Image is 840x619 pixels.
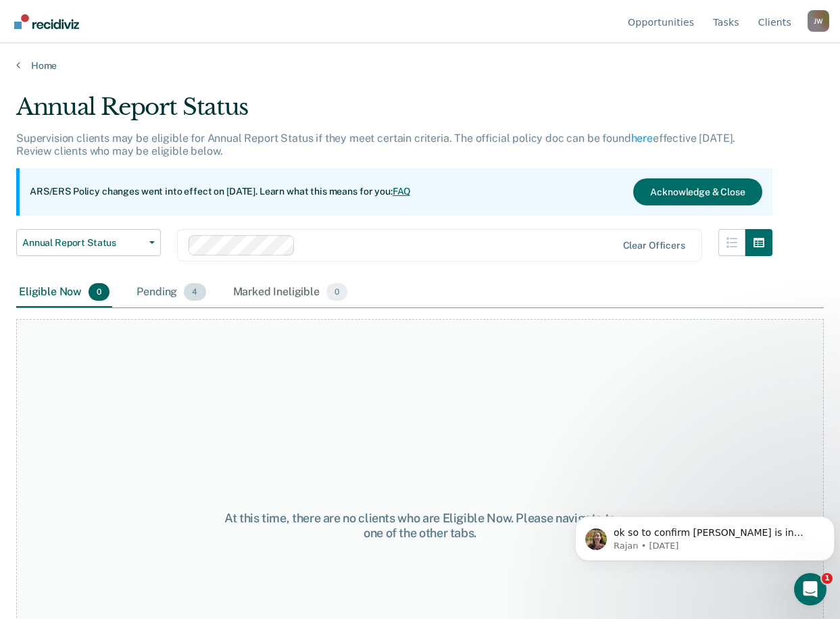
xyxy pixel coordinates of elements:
[22,237,144,249] span: Annual Report Status
[218,511,622,540] div: At this time, there are no clients who are Eligible Now. Please navigate to one of the other tabs.
[16,93,772,132] div: Annual Report Status
[16,278,112,307] div: Eligible Now0
[89,283,109,301] span: 0
[393,186,412,197] a: FAQ
[16,59,824,72] a: Home
[30,185,411,199] p: ARS/ERS Policy changes went into effect on [DATE]. Learn what this means for you:
[623,240,685,251] div: Clear officers
[570,488,840,583] iframe: Intercom notifications message
[794,573,826,605] iframe: Intercom live chat
[134,278,208,307] div: Pending4
[808,10,829,32] button: Profile dropdown button
[230,278,351,307] div: Marked Ineligible0
[14,14,79,29] img: Recidiviz
[633,178,762,205] button: Acknowledge & Close
[184,283,205,301] span: 4
[631,132,653,145] a: here
[822,573,833,584] span: 1
[808,10,829,32] div: J W
[16,229,161,256] button: Annual Report Status
[16,132,735,157] p: Supervision clients may be eligible for Annual Report Status if they meet certain criteria. The o...
[326,283,347,301] span: 0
